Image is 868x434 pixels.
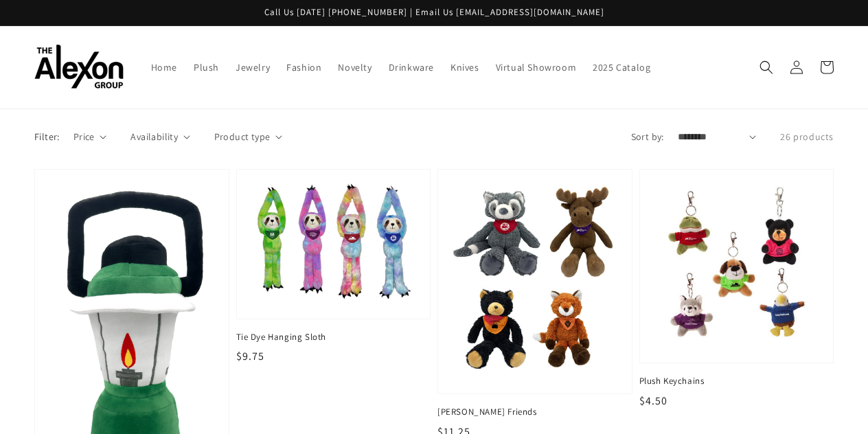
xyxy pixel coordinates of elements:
[452,183,618,380] img: Forrest Friends
[380,53,442,82] a: Drinkware
[130,130,178,144] span: Availability
[34,45,124,89] img: The Alexon Group
[227,53,278,82] a: Jewelry
[450,61,479,73] span: Knives
[236,331,431,343] span: Tie Dye Hanging Sloth
[73,130,107,144] summary: Price
[214,130,271,144] span: Product type
[236,61,270,73] span: Jewelry
[236,169,431,365] a: Tie Dye Hanging Sloth Tie Dye Hanging Sloth $9.75
[437,406,632,418] span: [PERSON_NAME] Friends
[584,53,659,82] a: 2025 Catalog
[639,393,667,408] span: $4.50
[130,130,190,144] summary: Availability
[330,53,380,82] a: Novelty
[151,61,177,73] span: Home
[442,53,488,82] a: Knives
[780,130,834,144] p: 26 products
[185,53,227,82] a: Plush
[73,130,95,144] span: Price
[251,183,417,305] img: Tie Dye Hanging Sloth
[143,53,185,82] a: Home
[286,61,321,73] span: Fashion
[751,52,781,82] summary: Search
[496,61,577,73] span: Virtual Showroom
[194,61,219,73] span: Plush
[278,53,330,82] a: Fashion
[639,169,834,409] a: Plush Keychains Plush Keychains $4.50
[338,61,372,73] span: Novelty
[214,130,282,144] summary: Product type
[34,130,60,144] p: Filter:
[654,183,820,350] img: Plush Keychains
[631,130,664,144] label: Sort by:
[593,61,650,73] span: 2025 Catalog
[236,349,264,363] span: $9.75
[488,53,585,82] a: Virtual Showroom
[639,375,834,387] span: Plush Keychains
[389,61,434,73] span: Drinkware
